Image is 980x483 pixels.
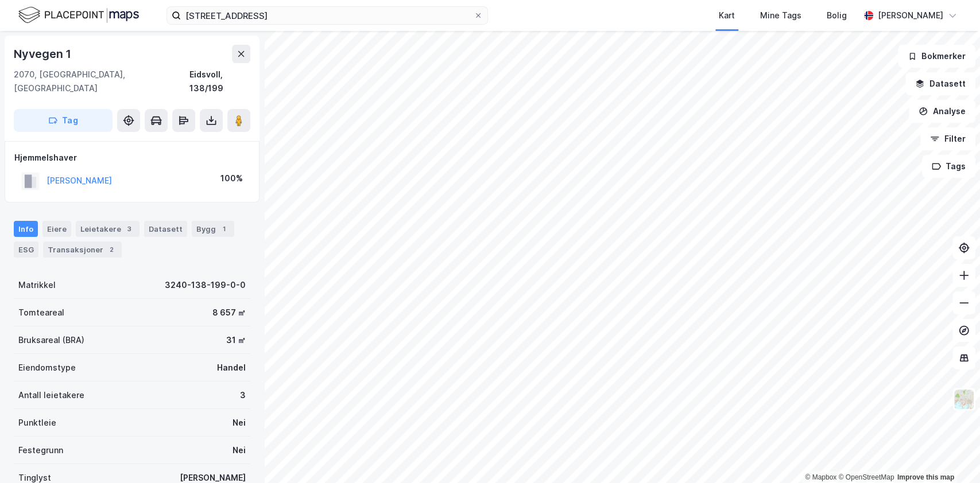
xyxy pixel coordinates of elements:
iframe: Chat Widget [923,428,980,483]
div: 1 [218,223,230,235]
div: Leietakere [76,221,140,237]
div: Nei [233,443,246,457]
div: Datasett [144,221,187,237]
div: [PERSON_NAME] [878,9,943,22]
div: 2 [106,244,117,255]
div: Mine Tags [760,9,801,22]
div: 3 [240,388,246,402]
div: Hjemmelshaver [14,151,250,165]
button: Bokmerker [898,45,975,68]
div: Kontrollprogram for chat [923,428,980,483]
input: Søk på adresse, matrikkel, gårdeiere, leietakere eller personer [181,7,474,24]
div: Nyvegen 1 [14,45,73,63]
div: Matrikkel [18,278,56,292]
button: Filter [920,127,975,150]
div: 31 ㎡ [226,333,246,347]
div: Bolig [827,9,847,22]
button: Tags [922,155,975,178]
img: logo.f888ab2527a4732fd821a326f86c7f29.svg [18,5,139,25]
div: Nei [233,416,246,430]
div: 8 657 ㎡ [212,306,246,320]
div: Handel [217,361,246,375]
div: Festegrunn [18,443,63,457]
a: Improve this map [897,473,954,481]
a: OpenStreetMap [838,473,894,481]
div: Kart [719,9,735,22]
div: 2070, [GEOGRAPHIC_DATA], [GEOGRAPHIC_DATA] [14,68,189,95]
button: Analyse [909,100,975,123]
div: Bygg [192,221,234,237]
div: Eiendomstype [18,361,76,375]
button: Tag [14,109,113,132]
div: Eidsvoll, 138/199 [189,68,250,95]
div: 100% [220,172,243,185]
img: Z [953,388,975,410]
div: ESG [14,241,38,258]
div: 3240-138-199-0-0 [165,278,246,292]
div: Transaksjoner [43,241,122,258]
div: Tomteareal [18,306,64,320]
div: Info [14,221,38,237]
button: Datasett [905,72,975,95]
div: Antall leietakere [18,388,84,402]
div: Punktleie [18,416,56,430]
div: Eiere [42,221,71,237]
div: Bruksareal (BRA) [18,333,84,347]
div: 3 [123,223,135,235]
a: Mapbox [805,473,836,481]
